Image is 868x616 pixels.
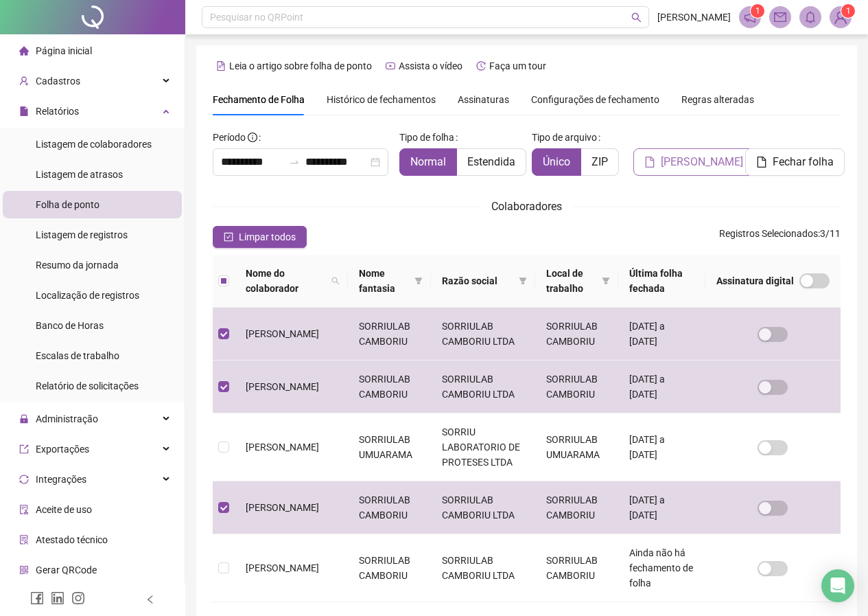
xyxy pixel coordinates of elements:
[19,106,29,116] span: file
[246,562,319,573] span: [PERSON_NAME]
[476,61,486,71] span: history
[19,414,29,424] span: lock
[618,413,705,481] td: [DATE] a [DATE]
[36,474,86,485] span: Integrações
[51,591,64,605] span: linkedin
[246,442,319,453] span: [PERSON_NAME]
[36,199,99,210] span: Folha de ponto
[633,148,754,176] button: [PERSON_NAME]
[774,11,786,23] span: mail
[359,266,409,296] span: Nome fantasia
[618,308,705,361] td: [DATE] a [DATE]
[410,155,446,168] span: Normal
[719,226,841,248] span: : 3 / 11
[36,169,123,180] span: Listagem de atrasos
[348,534,431,602] td: SORRIULAB CAMBORIU
[618,255,705,308] th: Última folha fechada
[36,413,98,424] span: Administração
[399,130,454,145] span: Tipo de folha
[36,444,89,455] span: Exportações
[246,266,326,296] span: Nome do colaborador
[246,328,319,339] span: [PERSON_NAME]
[36,564,97,575] span: Gerar QRCode
[36,320,104,331] span: Banco de Horas
[661,154,743,170] span: [PERSON_NAME]
[239,229,296,244] span: Limpar todos
[719,228,818,239] span: Registros Selecionados
[458,95,509,104] span: Assinaturas
[535,413,618,481] td: SORRIULAB UMUARAMA
[830,7,851,27] img: 93836
[744,11,756,23] span: notification
[19,76,29,86] span: user-add
[327,94,436,105] span: Histórico de fechamentos
[756,157,767,168] span: file
[399,60,462,71] span: Assista o vídeo
[348,413,431,481] td: SORRIULAB UMUARAMA
[36,76,80,87] span: Cadastros
[644,157,655,168] span: file
[216,61,226,71] span: file-text
[431,308,535,361] td: SORRIULAB CAMBORIU LTDA
[348,308,431,361] td: SORRIULAB CAMBORIU
[591,155,608,168] span: ZIP
[629,547,693,589] span: Ainda não há fechamento de folha
[841,4,855,18] sup: Atualize o seu contato no menu Meus Dados
[71,591,85,605] span: instagram
[386,61,395,71] span: youtube
[846,6,851,16] span: 1
[442,273,513,288] span: Razão social
[631,12,642,23] span: search
[599,263,613,299] span: filter
[431,413,535,481] td: SORRIU LABORATORIO DE PROTESES LTDA
[145,595,155,604] span: left
[657,10,731,25] span: [PERSON_NAME]
[532,130,597,145] span: Tipo de arquivo
[229,60,372,71] span: Leia o artigo sobre folha de ponto
[535,481,618,534] td: SORRIULAB CAMBORIU
[535,308,618,361] td: SORRIULAB CAMBORIU
[36,229,128,240] span: Listagem de registros
[543,155,570,168] span: Único
[19,535,29,545] span: solution
[331,277,340,285] span: search
[246,381,319,392] span: [PERSON_NAME]
[246,502,319,513] span: [PERSON_NAME]
[431,481,535,534] td: SORRIULAB CAMBORIU LTDA
[289,157,300,168] span: swap-right
[821,569,854,602] div: Open Intercom Messenger
[19,444,29,454] span: export
[531,95,659,104] span: Configurações de fechamento
[329,263,342,299] span: search
[19,475,29,484] span: sync
[681,95,754,104] span: Regras alteradas
[804,11,817,23] span: bell
[755,6,760,16] span: 1
[489,60,546,71] span: Faça um tour
[213,132,246,143] span: Período
[19,565,29,575] span: qrcode
[36,260,119,271] span: Resumo da jornada
[618,481,705,534] td: [DATE] a [DATE]
[36,350,119,361] span: Escalas de trabalho
[618,361,705,413] td: [DATE] a [DATE]
[751,4,764,18] sup: 1
[213,94,305,105] span: Fechamento de Folha
[36,290,139,301] span: Localização de registros
[36,45,92,56] span: Página inicial
[716,273,794,288] span: Assinatura digital
[414,277,423,285] span: filter
[213,226,307,248] button: Limpar todos
[19,505,29,514] span: audit
[224,232,233,242] span: check-square
[516,271,530,291] span: filter
[431,361,535,413] td: SORRIULAB CAMBORIU LTDA
[467,155,515,168] span: Estendida
[19,46,29,56] span: home
[36,106,79,117] span: Relatórios
[535,534,618,602] td: SORRIULAB CAMBORIU
[36,504,92,515] span: Aceite de uso
[491,200,562,213] span: Colaboradores
[36,534,108,545] span: Atestado técnico
[248,133,257,142] span: info-circle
